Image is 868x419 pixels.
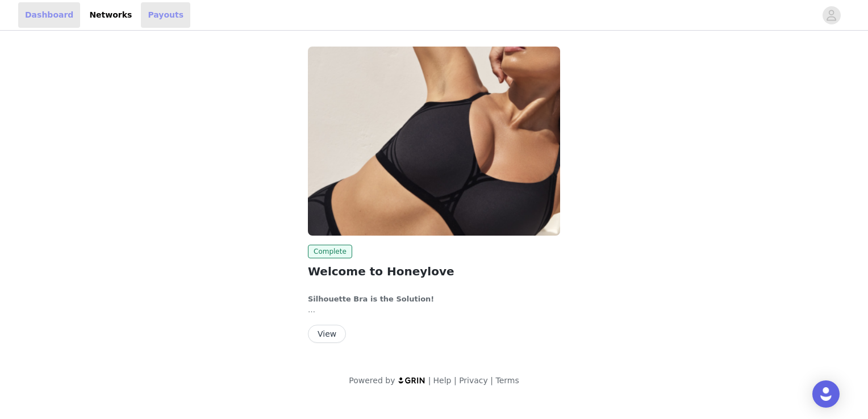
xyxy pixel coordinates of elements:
[308,295,434,303] strong: Silhouette Bra is the Solution!
[141,2,190,28] a: Payouts
[490,376,493,385] span: |
[82,2,139,28] a: Networks
[308,47,560,236] img: Honeylove
[495,376,519,385] a: Terms
[308,263,560,280] h2: Welcome to Honeylove
[349,376,395,385] span: Powered by
[433,376,452,385] a: Help
[826,6,837,24] div: avatar
[308,245,352,258] span: Complete
[428,376,431,385] span: |
[398,376,426,384] img: logo
[812,380,840,408] div: Open Intercom Messenger
[459,376,488,385] a: Privacy
[454,376,457,385] span: |
[308,325,346,343] button: View
[308,330,346,338] a: View
[18,2,80,28] a: Dashboard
